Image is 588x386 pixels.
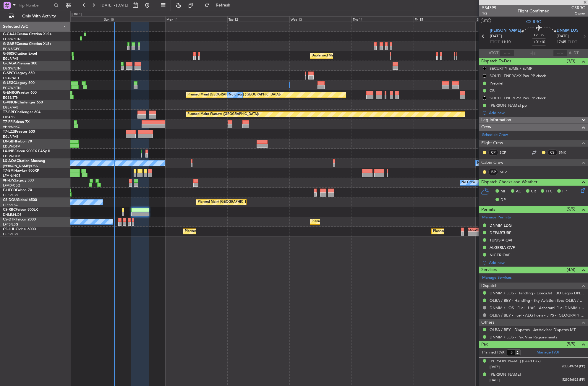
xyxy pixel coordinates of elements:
[461,178,475,187] div: No Crew
[490,73,546,78] div: SOUTH ENERGYX Pax PP check
[477,159,505,168] div: No Crew Sabadell
[3,62,37,65] a: G-JAGAPhenom 300
[211,3,236,7] span: Refresh
[3,213,21,217] a: DNMM/LOS
[3,198,37,202] a: CS-DOUGlobal 6500
[3,72,16,75] span: G-SPCY
[490,298,585,303] a: OLBA / BEY - Handling - Sky Aviation Svcs OLBA / BEY
[3,42,17,46] span: G-GARE
[476,16,538,22] div: Sat 16
[3,125,20,129] a: VHHH/HKG
[537,350,559,356] a: Manage PAX
[481,283,498,289] span: Dispatch
[500,169,513,175] a: MTZ
[490,33,502,39] span: [DATE]
[3,130,15,134] span: T7-LZZI
[3,203,18,207] a: LFPB/LBG
[3,95,19,100] a: EGSS/STN
[433,227,526,236] div: Planned Maint [GEOGRAPHIC_DATA] ([GEOGRAPHIC_DATA])
[3,150,14,153] span: LX-INB
[562,189,567,194] span: FP
[3,120,30,124] a: T7-FFIFalcon 7X
[482,215,511,220] a: Manage Permits
[500,150,513,155] a: SCF
[481,341,488,348] span: Pax
[289,16,351,22] div: Wed 13
[489,260,585,265] div: Add new
[481,267,497,273] span: Services
[500,189,506,194] span: MF
[3,208,16,212] span: CS-RRC
[3,72,35,75] a: G-SPCYLegacy 650
[481,159,503,166] span: Cabin Crew
[490,245,515,250] div: ALGERIA OVF
[490,313,585,318] a: OLBA / BEY - Fuel - AEG Fuels - JIPS - [GEOGRAPHIC_DATA] / BEY
[490,327,576,332] a: OLBA / BEY - Dispatch - JetAdvisor Dispatch MT
[185,227,278,236] div: Planned Maint [GEOGRAPHIC_DATA] ([GEOGRAPHIC_DATA])
[3,91,37,95] a: G-ENRGPraetor 600
[482,275,512,281] a: Manage Services
[3,183,20,188] a: LFMD/CEQ
[468,232,480,235] div: -
[571,5,585,11] span: CSRRC
[3,150,50,153] a: LX-INBFalcon 900EX EASy II
[3,140,32,143] a: LX-GBHFalcon 7X
[481,58,511,65] span: Dispatch To-Dos
[3,33,52,36] a: G-GAALCessna Citation XLS+
[3,228,36,231] a: CS-JHHGlobal 6000
[3,33,17,36] span: G-GAAL
[500,50,514,57] input: --:--
[490,238,513,243] div: TUNISIA OVF
[187,90,281,99] div: Planned Maint [GEOGRAPHIC_DATA] ([GEOGRAPHIC_DATA])
[567,267,575,273] span: (4/4)
[490,305,585,310] a: DNMM / LOS - Fuel - UAS - Asharami Fuel DNMM / LOS
[482,11,496,16] span: 1/2
[567,341,575,347] span: (5/5)
[490,291,585,296] a: DNMM / LOS - Handling - ExecuJet FBO Lagos DNMM / LOS
[500,197,506,203] span: DP
[3,76,19,80] a: LGAV/ATH
[3,208,38,212] a: CS-RRCFalcon 900LX
[490,103,527,108] div: [PERSON_NAME] pp
[3,115,16,119] a: LTBA/ISL
[481,319,494,326] span: Others
[351,16,414,22] div: Thu 14
[3,52,14,56] span: G-SIRS
[490,252,510,257] div: NIGER OVF
[481,18,491,23] button: UTC
[490,335,557,340] a: DNMM / LOS - Pax Visa Requirements
[481,140,503,147] span: Flight Crew
[567,206,575,212] span: (5/5)
[3,120,13,124] span: T7-FFI
[3,105,18,110] a: EGLF/FAB
[490,230,511,235] div: DEPARTURE
[3,159,17,163] span: LX-AOA
[490,66,532,71] div: SECURITY EJME / EJMP
[3,62,17,65] span: G-JAGA
[3,101,17,104] span: G-VNOR
[3,179,15,182] span: 9H-LPZ
[490,372,521,378] div: [PERSON_NAME]
[3,179,34,182] a: 9H-LPZLegacy 500
[481,117,511,124] span: Leg Information
[490,88,495,93] div: CB
[559,150,572,155] a: SNK
[3,111,41,114] a: T7-BREChallenger 604
[3,189,16,192] span: F-HECD
[489,110,585,115] div: Add new
[3,111,15,114] span: T7-BRE
[3,42,52,46] a: G-GARECessna Citation XLS+
[490,359,541,364] div: [PERSON_NAME] (Lead Pax)
[227,16,289,22] div: Tue 12
[41,16,103,22] div: Sat 9
[3,66,21,71] a: EGGW/LTN
[3,222,18,227] a: LFPB/LBG
[3,228,16,231] span: CS-JHH
[490,81,503,86] div: Prebrief
[567,58,575,64] span: (3/3)
[481,206,495,213] span: Permits
[569,50,579,56] span: ALDT
[489,50,498,56] span: ATOT
[3,164,38,168] a: [PERSON_NAME]/QSA
[547,149,557,156] div: CS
